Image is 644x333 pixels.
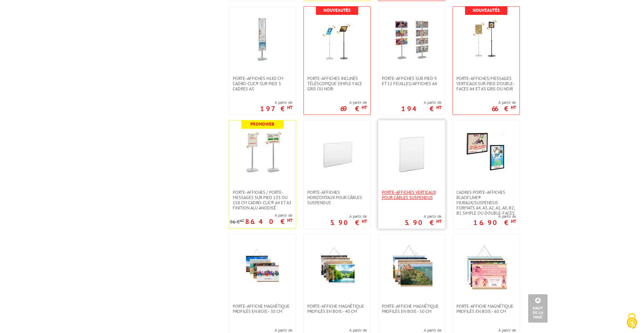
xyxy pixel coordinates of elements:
[362,105,367,110] sup: HT
[240,245,285,290] img: PORTE-AFFICHE MAGNÉTIQUE PROFILÉS EN BOIS - 30 cm
[330,220,367,225] p: 5.90 €
[620,309,644,333] button: Cookies (fenêtre modale)
[260,100,292,105] span: A partir de
[229,190,296,210] a: Porte-affiches / Porte-messages sur pied 133 ou 158 cm Cadro-Clic® A4 et A3 finition alu anodisé
[240,218,244,223] sup: HT
[401,107,441,111] p: 194 €
[389,131,434,176] img: Porte-affiches verticaux pour câbles suspendus
[229,304,296,314] a: PORTE-AFFICHE MAGNÉTIQUE PROFILÉS EN BOIS - 30 cm
[230,213,292,218] span: A partir de
[378,76,445,86] a: Porte-affiches sur pied 9 et 12 feuilles/affiches A4
[623,312,641,330] img: Cookies (fenêtre modale)
[456,304,516,314] span: PORTE-AFFICHE MAGNÉTIQUE PROFILÉS EN BOIS - 60 cm
[240,17,285,62] img: Porte-affiches H180 cm Cadro-Clic® sur pied 3 cadres A3
[362,218,367,224] sup: HT
[453,76,520,91] a: Porte-affiches/messages verticaux sur pied double-faces A4 et A3 Gris ou Noir
[453,304,520,314] a: PORTE-AFFICHE MAGNÉTIQUE PROFILÉS EN BOIS - 60 cm
[340,100,367,105] span: A partir de
[378,304,445,314] a: PORTE-AFFICHE MAGNÉTIQUE PROFILÉS EN BOIS - 50 cm
[392,327,441,333] span: A partir de
[492,107,516,111] p: 66 €
[330,214,367,219] span: A partir de
[287,217,292,223] sup: HT
[511,105,516,110] sup: HT
[405,220,441,225] p: 5.90 €
[464,131,509,176] img: Cadres porte-affiches Black’Line® muraux/suspendus Formats A4, A3, A2, A1, A0, B2, B1 simple ou d...
[382,190,441,200] span: Porte-affiches verticaux pour câbles suspendus
[340,107,367,111] p: 69 €
[324,7,351,13] b: Nouveautés
[233,190,292,210] span: Porte-affiches / Porte-messages sur pied 133 ou 158 cm Cadro-Clic® A4 et A3 finition alu anodisé
[389,245,434,290] img: PORTE-AFFICHE MAGNÉTIQUE PROFILÉS EN BOIS - 50 cm
[456,76,516,91] span: Porte-affiches/messages verticaux sur pied double-faces A4 et A3 Gris ou Noir
[233,304,292,314] span: PORTE-AFFICHE MAGNÉTIQUE PROFILÉS EN BOIS - 30 cm
[315,131,360,176] img: Porte-affiches horizontaux pour câbles suspendus
[473,214,516,219] span: A partir de
[304,190,370,205] a: Porte-affiches horizontaux pour câbles suspendus
[472,327,516,333] span: A partir de
[464,245,509,290] img: PORTE-AFFICHE MAGNÉTIQUE PROFILÉS EN BOIS - 60 cm
[436,218,441,224] sup: HT
[307,190,367,205] span: Porte-affiches horizontaux pour câbles suspendus
[473,7,500,13] b: Nouveautés
[378,190,445,200] a: Porte-affiches verticaux pour câbles suspendus
[307,76,367,91] span: Porte-affiches inclinés téléscopique simple face gris ou noir
[492,100,516,105] span: A partir de
[256,327,292,333] span: A partir de
[382,304,441,314] span: PORTE-AFFICHE MAGNÉTIQUE PROFILÉS EN BOIS - 50 cm
[287,105,292,110] sup: HT
[324,327,367,333] span: A partir de
[389,17,434,62] img: Porte-affiches sur pied 9 et 12 feuilles/affiches A4
[401,100,441,105] span: A partir de
[315,17,360,62] img: Porte-affiches inclinés téléscopique simple face gris ou noir
[245,219,292,224] p: 86.40 €
[229,76,296,91] a: Porte-affiches H180 cm Cadro-Clic® sur pied 3 cadres A3
[304,304,370,314] a: PORTE-AFFICHE MAGNÉTIQUE PROFILÉS EN BOIS - 40 cm
[473,220,516,225] p: 16.90 €
[464,17,509,62] img: Porte-affiches/messages verticaux sur pied double-faces A4 et A3 Gris ou Noir
[453,190,520,216] a: Cadres porte-affiches Black’Line® muraux/suspendus Formats A4, A3, A2, A1, A0, B2, B1 simple ou d...
[233,76,292,91] span: Porte-affiches H180 cm Cadro-Clic® sur pied 3 cadres A3
[511,218,516,224] sup: HT
[304,76,370,91] a: Porte-affiches inclinés téléscopique simple face gris ou noir
[456,190,516,216] span: Cadres porte-affiches Black’Line® muraux/suspendus Formats A4, A3, A2, A1, A0, B2, B1 simple ou d...
[528,294,548,323] a: Haut de la page
[250,121,274,127] b: Promoweb
[230,219,244,225] p: 96 €
[405,214,441,219] span: A partir de
[436,105,441,110] sup: HT
[260,107,292,111] p: 197 €
[240,131,285,176] img: Porte-affiches / Porte-messages sur pied 133 ou 158 cm Cadro-Clic® A4 et A3 finition alu anodisé
[382,76,441,86] span: Porte-affiches sur pied 9 et 12 feuilles/affiches A4
[315,245,360,290] img: PORTE-AFFICHE MAGNÉTIQUE PROFILÉS EN BOIS - 40 cm
[307,304,367,314] span: PORTE-AFFICHE MAGNÉTIQUE PROFILÉS EN BOIS - 40 cm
